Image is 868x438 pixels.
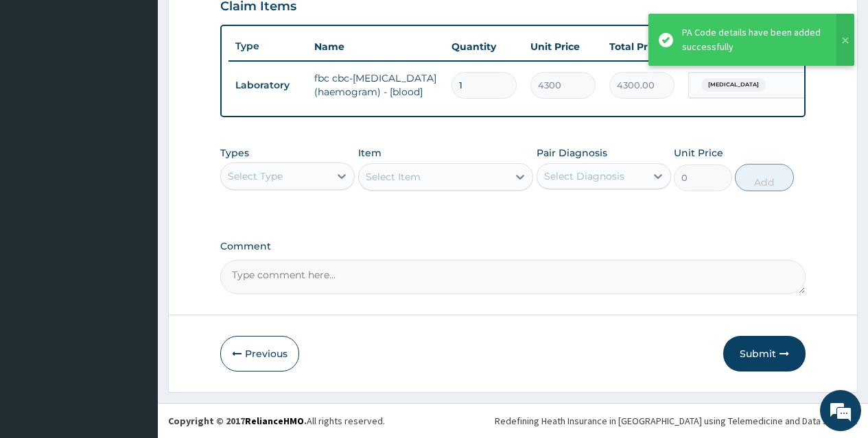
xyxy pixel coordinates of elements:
[307,64,445,106] td: fbc cbc-[MEDICAL_DATA] (haemogram) - [blood]
[220,241,806,252] label: Comment
[701,78,766,92] span: [MEDICAL_DATA]
[445,33,524,60] th: Quantity
[228,73,307,98] td: Laboratory
[358,146,382,160] label: Item
[245,415,304,427] a: RelianceHMO
[25,69,56,103] img: d_794563401_company_1708531726252_794563401
[80,132,189,270] span: We're online!
[674,146,723,160] label: Unit Price
[495,414,858,428] div: Redefining Heath Insurance in [GEOGRAPHIC_DATA] using Telemedicine and Data Science!
[158,403,868,438] footer: All rights reserved.
[220,336,299,372] button: Previous
[723,336,806,372] button: Submit
[602,33,681,60] th: Total Price
[228,34,307,59] th: Type
[544,169,624,183] div: Select Diagnosis
[537,146,607,160] label: Pair Diagnosis
[524,33,602,60] th: Unit Price
[71,77,231,95] div: Chat with us now
[225,7,258,40] div: Minimize live chat window
[220,147,249,159] label: Types
[682,25,823,54] div: PA Code details have been added successfully
[228,169,283,183] div: Select Type
[168,415,307,427] strong: Copyright © 2017 .
[7,292,261,340] textarea: Type your message and hit 'Enter'
[307,33,445,60] th: Name
[735,164,793,191] button: Add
